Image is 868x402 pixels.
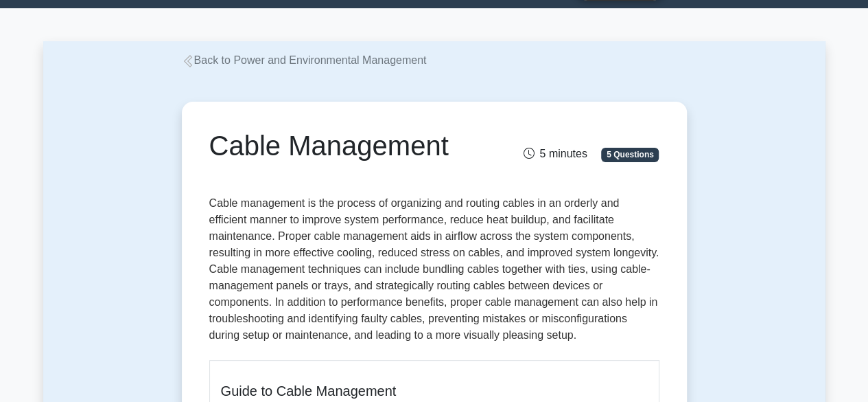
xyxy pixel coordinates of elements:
[182,54,427,66] a: Back to Power and Environmental Management
[209,129,504,162] h1: Cable Management
[523,148,587,159] span: 5 minutes
[601,148,659,161] span: 5 Questions
[209,195,659,349] p: Cable management is the process of organizing and routing cables in an orderly and efficient mann...
[221,383,648,399] h5: Guide to Cable Management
